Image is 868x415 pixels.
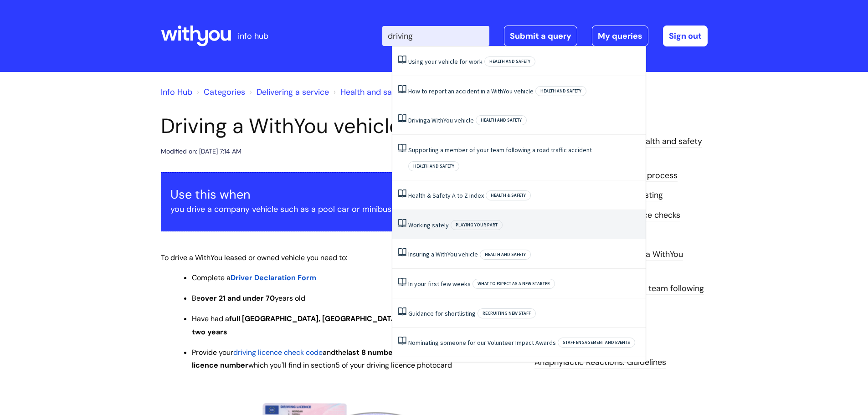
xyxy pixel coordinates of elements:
[408,87,534,95] a: How to report an accident in a WithYou vehicle
[247,85,329,99] li: Delivering a service
[504,26,577,46] a: Submit a query
[663,26,708,46] a: Sign out
[192,314,515,337] span: full [GEOGRAPHIC_DATA], [GEOGRAPHIC_DATA] or EU driving licence for at least two years
[161,114,521,138] h1: Driving a WithYou vehicle
[233,348,323,357] a: driving licence check code
[451,220,503,230] span: Playing your part
[408,280,471,288] a: In your first few weeks
[257,87,329,97] a: Delivering a service
[275,293,305,303] span: years old
[340,87,407,97] a: Health and safety
[408,309,476,318] a: Guidance for shortlisting
[408,57,483,66] a: Using your vehicle for work
[558,338,635,348] span: Staff engagement and events
[192,348,233,357] span: Provide your
[408,250,478,258] a: Insuring a WithYou vehicle
[204,87,245,97] a: Categories
[161,87,192,97] a: Info Hub
[535,86,586,96] span: Health and safety
[170,202,511,216] p: you drive a company vehicle such as a pool car or minibus
[161,253,347,262] span: To drive a WithYou leased or owned vehicle you need to:
[382,26,489,46] input: Search
[323,348,335,357] span: and
[480,250,531,260] span: Health and safety
[408,221,449,229] a: Working safely
[231,273,316,282] a: Driver Declaration Form
[192,293,200,303] span: Be
[170,187,511,202] h3: Use this when
[331,85,407,99] li: Health and safety
[195,85,245,99] li: Solution home
[592,26,648,46] a: My queries
[408,116,474,124] a: Drivinga WithYou vehicle
[476,115,527,125] span: Health and safety
[408,161,459,171] span: Health and safety
[408,338,556,347] a: Nominating someone for our Volunteer Impact Awards
[408,146,592,154] a: Supporting a member of your team following a road traffic accident
[478,308,536,318] span: Recruiting new staff
[408,116,427,124] span: Driving
[484,56,535,67] span: Health and safety
[200,293,275,303] span: over 21 and under 70
[238,29,268,43] p: info hub
[335,360,452,370] span: 5 of your driving licence photocard
[161,146,241,157] div: Modified on: [DATE] 7:14 AM
[408,191,484,200] a: Health & Safety A to Z index
[382,26,708,46] div: | -
[473,279,555,289] span: What to expect as a new starter
[192,273,231,282] span: Complete a
[486,190,531,200] span: Health & Safety
[192,348,495,370] span: the which you'll find in section
[534,357,666,369] a: Anaphylactic Reactions: Guidelines
[192,314,229,323] span: Have had a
